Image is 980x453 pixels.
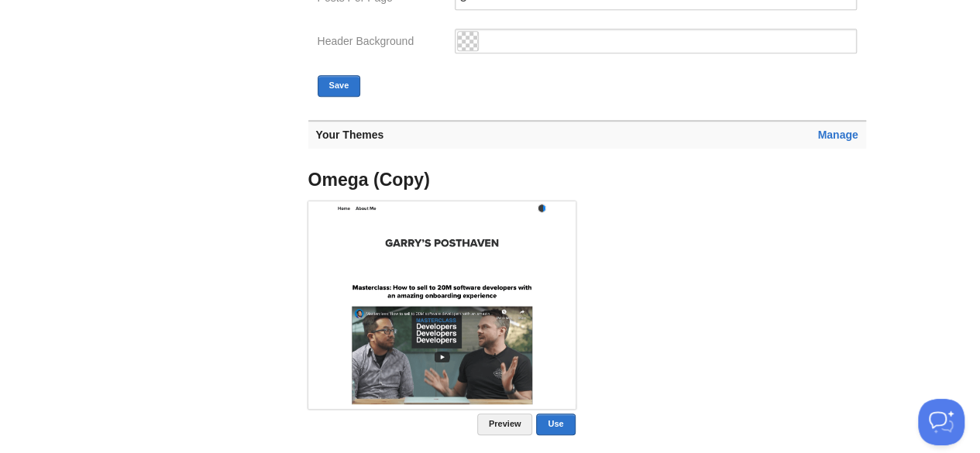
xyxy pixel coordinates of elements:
[318,36,445,50] label: Header Background
[308,201,576,404] img: Screenshot
[308,170,576,190] h4: Omega (Copy)
[536,414,575,435] a: Use
[918,399,965,445] iframe: Help Scout Beacon - Open
[477,414,533,435] a: Preview
[817,129,858,141] a: Manage
[318,75,361,97] button: Save
[308,120,866,149] h3: Your Themes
